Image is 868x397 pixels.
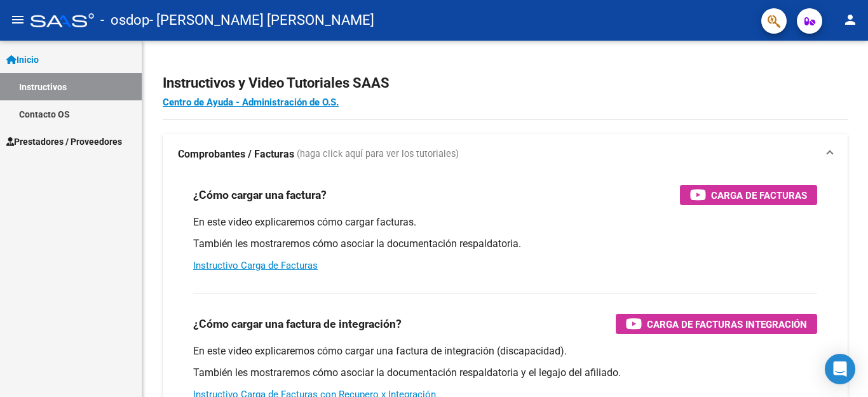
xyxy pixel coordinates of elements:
[193,366,817,380] p: También les mostraremos cómo asociar la documentación respaldatoria y el legajo del afiliado.
[149,6,374,34] span: - [PERSON_NAME] [PERSON_NAME]
[193,186,327,204] h3: ¿Cómo cargar una factura?
[6,53,39,67] span: Inicio
[647,316,807,332] span: Carga de Facturas Integración
[193,344,817,358] p: En este video explicaremos cómo cargar una factura de integración (discapacidad).
[680,185,817,205] button: Carga de Facturas
[6,135,122,149] span: Prestadores / Proveedores
[100,6,149,34] span: - osdop
[193,215,817,229] p: En este video explicaremos cómo cargar facturas.
[163,71,848,95] h2: Instructivos y Video Tutoriales SAAS
[178,147,294,161] strong: Comprobantes / Facturas
[193,260,318,271] a: Instructivo Carga de Facturas
[163,97,339,108] a: Centro de Ayuda - Administración de O.S.
[193,237,817,251] p: También les mostraremos cómo asociar la documentación respaldatoria.
[711,187,807,203] span: Carga de Facturas
[825,354,855,384] div: Open Intercom Messenger
[193,315,402,333] h3: ¿Cómo cargar una factura de integración?
[616,314,817,334] button: Carga de Facturas Integración
[163,134,848,175] mat-expansion-panel-header: Comprobantes / Facturas (haga click aquí para ver los tutoriales)
[297,147,459,161] span: (haga click aquí para ver los tutoriales)
[843,12,858,27] mat-icon: person
[10,12,25,27] mat-icon: menu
